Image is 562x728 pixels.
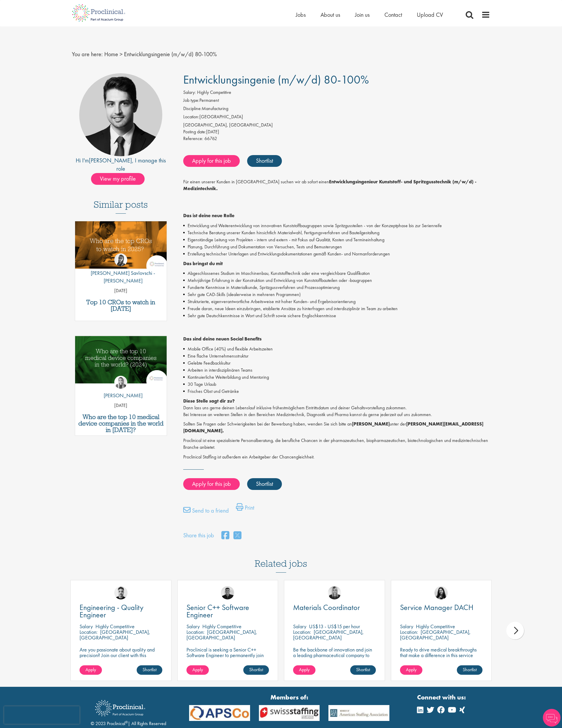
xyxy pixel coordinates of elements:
[406,666,416,673] span: Apply
[293,623,306,630] span: Salary
[416,623,455,630] p: Highly Competitive
[183,229,490,236] li: Technische Beratung unserer Kunden hinsichtlich Materialwahl, Fertigungsverfahren und Bauteilgest...
[85,666,96,673] span: Apply
[183,270,490,277] li: Abgeschlossenes Studium im Maschinenbau, Kunststofftechnik oder eine vergleichbare Qualifikation
[183,421,490,434] p: Sollten Sie Fragen oder Schwierigkeiten bei der Bewerbung haben, wenden Sie sich bitte an unter der
[293,629,311,635] span: Location:
[75,336,167,383] img: Top 10 Medical Device Companies 2024
[183,105,490,114] li: Manufacturing
[4,706,80,724] iframe: reCAPTCHA
[80,604,162,619] a: Engineering - Quality Engineer
[183,312,490,319] li: Sehr gute Deutschkenntnisse in Wort und Schrift sowie sichere Englischkenntnisse
[183,336,262,342] strong: Das sind deine neuen Social Benefits
[75,253,167,287] a: Theodora Savlovschi - Wicks [PERSON_NAME] Savlovschi - [PERSON_NAME]
[400,629,471,641] p: [GEOGRAPHIC_DATA], [GEOGRAPHIC_DATA]
[320,11,340,19] span: About us
[247,478,282,490] a: Shortlist
[114,253,127,266] img: Theodora Savlovschi - Wicks
[400,629,418,635] span: Location:
[183,345,490,353] li: Mobile Office (40%) und flexible Arbeitszeiten
[80,602,143,620] span: Engineering - Quality Engineer
[91,696,150,720] img: Proclinical Recruitment
[183,305,490,312] li: Freude daran, neue Ideen einzubringen, etablierte Ansätze zu hinterfragen und interdisziplinär im...
[202,623,242,630] p: Highly Competitive
[221,586,234,599] a: Christian Andersen
[299,666,310,673] span: Apply
[186,623,200,630] span: Salary
[183,243,490,250] li: Planung, Durchführung und Dokumentation von Versuchen, Tests und Bemusterungen
[183,298,490,305] li: Strukturierte, eigenverantwortliche Arbeitsweise mit hoher Kunden- und Ergebnisorientierung
[234,529,241,542] a: share on twitter
[192,666,203,673] span: Apply
[434,586,448,599] img: Indre Stankeviciute
[75,336,167,388] a: Link to a post
[293,604,376,611] a: Materials Coordinator
[186,665,209,675] a: Apply
[247,155,282,167] a: Shortlist
[183,398,235,404] strong: Diese Stelle sagt dir zu?
[400,623,413,630] span: Salary
[183,531,214,540] label: Share this job
[328,586,341,599] a: Janelle Jones
[183,284,490,291] li: Fundierte Kenntnisse in Materialkunde, Spritzgussverfahren und Prozessoptimierung
[350,665,376,675] a: Shortlist
[75,221,167,269] img: Top 10 CROs 2025 | Proclinical
[183,454,490,461] p: Proclinical Staffing ist außerdem ein Arbeitgeber der Chancengleichheit.
[183,381,490,388] li: 30 Tage Urlaub
[186,604,269,619] a: Senior C++ Software Engineer
[355,11,370,19] a: Join us
[72,156,170,173] div: Hi I'm , I manage this role
[186,629,204,635] span: Location:
[186,602,249,620] span: Senior C++ Software Engineer
[78,299,164,312] a: Top 10 CROs to watch in [DATE]
[104,50,118,58] a: breadcrumb link
[125,720,128,724] sup: ®
[254,705,324,721] img: APSCo
[114,376,127,389] img: Hannah Burke
[183,129,206,135] span: Posting date:
[222,529,229,542] a: share on facebook
[137,665,162,675] a: Shortlist
[243,665,269,675] a: Shortlist
[78,414,164,433] a: Who are the top 10 medical device companies in the world in [DATE]?
[400,665,422,675] a: Apply
[114,586,128,599] a: Dean Fisher
[183,478,240,490] a: Apply for this job
[95,623,135,630] p: Highly Competitive
[236,503,254,515] a: Print
[417,11,443,19] a: Upload CV
[255,544,307,573] h3: Related jobs
[183,72,369,87] span: Entwicklungsingenie (m/w/d) 80-100%
[400,604,483,611] a: Service Manager DACH
[417,693,467,702] strong: Connect with us:
[183,421,483,434] strong: [PERSON_NAME][EMAIL_ADDRESS][DOMAIN_NAME].
[94,200,148,214] h3: Similar posts
[75,221,167,273] a: Link to a post
[80,629,97,635] span: Location:
[91,173,145,185] span: View my profile
[183,114,490,122] li: [GEOGRAPHIC_DATA]
[293,647,376,669] p: Be the backbone of innovation and join a leading pharmaceutical company to help keep life-changin...
[183,260,223,267] strong: Das bringst du mit
[543,709,561,727] img: Chatbot
[189,693,389,702] strong: Members of:
[352,421,390,427] strong: [PERSON_NAME]
[80,665,102,675] a: Apply
[80,647,162,669] p: Are you passionate about quality and precision? Join our client with this engineering role and he...
[79,73,162,156] img: imeage of recruiter Thomas Wenig
[75,269,167,284] p: [PERSON_NAME] Savlovschi - [PERSON_NAME]
[183,122,490,129] div: [GEOGRAPHIC_DATA], [GEOGRAPHIC_DATA]
[183,398,490,418] p: Dann lass uns gerne deinen Lebenslauf inklusive frühestmöglichem Eintrittsdatum und deiner Gehalt...
[72,50,103,58] span: You are here:
[293,602,360,612] span: Materials Coordinator
[183,179,490,460] div: Job description
[89,157,132,164] a: [PERSON_NAME]
[183,353,490,360] li: Eine flache Unternehmensstruktur
[400,647,483,664] p: Ready to drive medical breakthroughs that make a difference in this service manager position?
[183,367,490,374] li: Arbeiten in interdisziplinären Teams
